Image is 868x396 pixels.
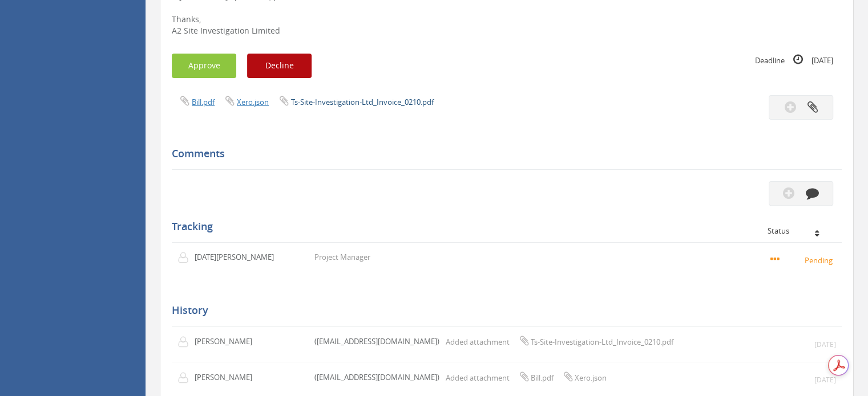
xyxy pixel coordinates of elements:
a: Xero.json [237,97,269,107]
div: Status [768,227,833,235]
p: [PERSON_NAME] [195,372,260,383]
small: [DATE] [814,340,836,349]
small: [DATE] [814,375,836,385]
span: Xero.json [575,373,607,383]
a: Bill.pdf [192,97,215,107]
img: user-icon.png [177,336,195,348]
h5: History [172,305,833,316]
span: Ts-Site-Investigation-Ltd_Invoice_0210.pdf [531,337,673,347]
h5: Comments [172,148,833,160]
small: Deadline [DATE] [755,54,833,66]
p: Project Manager [314,252,370,263]
small: Pending [770,254,836,266]
h5: Tracking [172,221,833,232]
a: Ts-Site-Investigation-Ltd_Invoice_0210.pdf [291,97,434,107]
p: ([EMAIL_ADDRESS][DOMAIN_NAME]) [314,372,439,383]
p: ([EMAIL_ADDRESS][DOMAIN_NAME]) [314,336,439,347]
span: Bill.pdf [531,373,554,383]
p: [DATE][PERSON_NAME] [195,252,274,263]
img: user-icon.png [177,252,195,263]
p: Added attachment [446,371,607,383]
button: Decline [247,54,312,78]
p: [PERSON_NAME] [195,336,260,347]
button: Approve [172,54,236,78]
p: Added attachment [446,335,673,348]
img: user-icon.png [177,372,195,383]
